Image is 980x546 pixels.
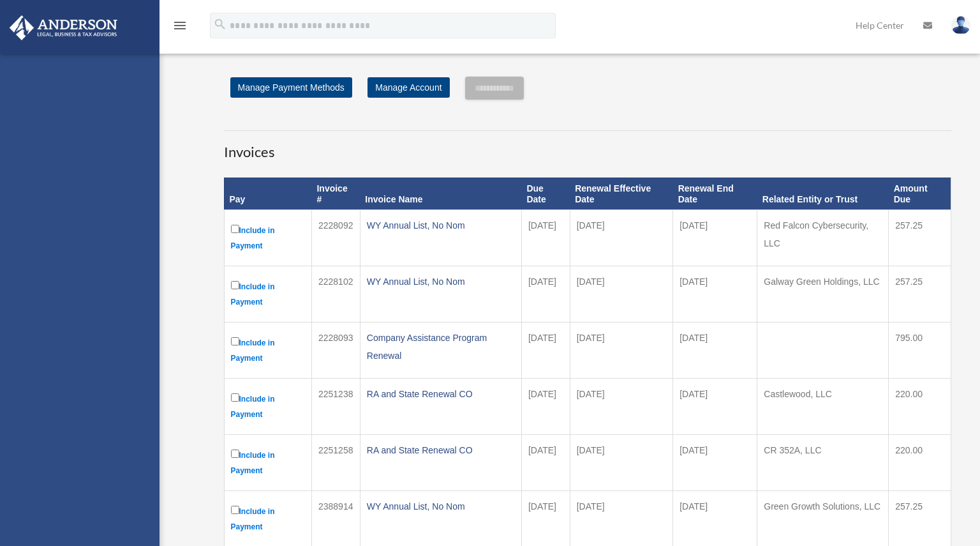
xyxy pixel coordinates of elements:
input: Include in Payment [231,450,239,458]
a: Manage Account [367,77,449,98]
td: 2251238 [311,379,360,435]
th: Related Entity or Trust [757,178,889,210]
td: 220.00 [889,379,951,435]
td: 257.25 [889,210,951,266]
label: Include in Payment [231,391,305,422]
td: [DATE] [673,379,757,435]
td: [DATE] [570,379,673,435]
input: Include in Payment [231,225,239,233]
td: CR 352A, LLC [757,435,889,491]
div: Company Assistance Program Renewal [367,329,515,365]
div: WY Annual List, No Nom [367,273,515,291]
td: 2251258 [311,435,360,491]
input: Include in Payment [231,337,239,345]
i: menu [172,18,188,33]
td: Galway Green Holdings, LLC [757,266,889,322]
td: 2228102 [311,266,360,322]
label: Include in Payment [231,222,305,254]
td: [DATE] [521,322,570,379]
input: Include in Payment [231,281,239,289]
div: WY Annual List, No Nom [367,497,515,515]
div: RA and State Renewal CO [367,385,515,403]
td: [DATE] [570,322,673,379]
th: Invoice Name [360,178,521,210]
img: User Pic [951,16,970,34]
td: [DATE] [673,210,757,266]
label: Include in Payment [231,335,305,366]
th: Renewal Effective Date [570,178,673,210]
label: Include in Payment [231,503,305,535]
td: Red Falcon Cybersecurity, LLC [757,210,889,266]
td: 220.00 [889,435,951,491]
td: [DATE] [521,435,570,491]
td: [DATE] [673,266,757,322]
td: 257.25 [889,266,951,322]
td: Castlewood, LLC [757,379,889,435]
th: Pay [224,178,311,210]
img: Anderson Advisors Platinum Portal [6,15,121,40]
td: [DATE] [521,266,570,322]
a: Manage Payment Methods [230,77,352,98]
label: Include in Payment [231,447,305,478]
th: Amount Due [889,178,951,210]
label: Include in Payment [231,278,305,310]
td: 795.00 [889,322,951,379]
td: [DATE] [570,435,673,491]
h3: Invoices [224,130,951,162]
input: Include in Payment [231,393,239,402]
th: Renewal End Date [673,178,757,210]
td: [DATE] [570,210,673,266]
td: 2228093 [311,322,360,379]
a: menu [172,22,188,33]
td: [DATE] [521,210,570,266]
td: [DATE] [673,435,757,491]
th: Due Date [521,178,570,210]
td: 2228092 [311,210,360,266]
td: [DATE] [521,379,570,435]
div: RA and State Renewal CO [367,441,515,459]
td: [DATE] [570,266,673,322]
div: WY Annual List, No Nom [367,216,515,234]
i: search [213,17,227,31]
input: Include in Payment [231,506,239,514]
th: Invoice # [311,178,360,210]
td: [DATE] [673,322,757,379]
